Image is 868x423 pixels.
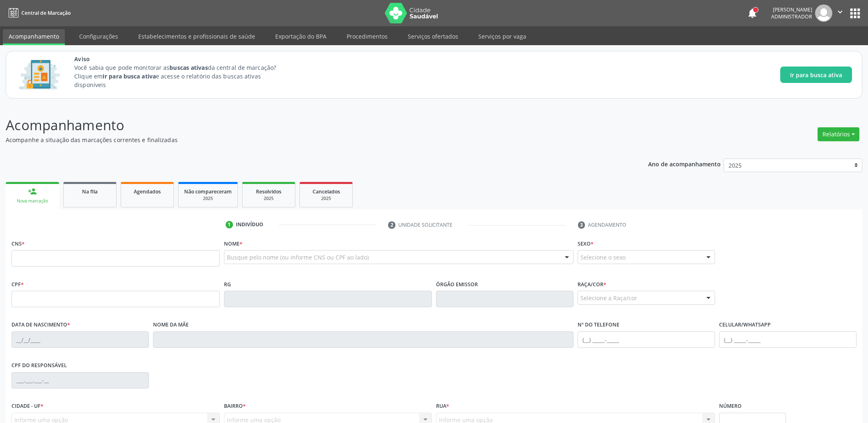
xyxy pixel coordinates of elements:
label: Nº do Telefone [578,319,619,331]
input: (__) _____-_____ [719,331,857,348]
a: Serviços por vaga [473,29,532,44]
span: Busque pelo nome (ou informe CNS ou CPF ao lado) [227,253,369,262]
label: Sexo [578,237,594,250]
label: Data de nascimento [11,319,70,331]
label: Órgão emissor [436,278,478,291]
label: Raça/cor [578,278,606,291]
a: Procedimentos [341,29,393,44]
strong: buscas ativas [169,64,208,71]
a: Exportação do BPA [270,29,332,44]
span: Selecione o sexo [580,253,626,262]
label: CPF do responsável [11,359,67,372]
div: 2025 [306,195,347,202]
button: Relatórios [818,127,859,141]
strong: Ir para busca ativa [103,72,156,80]
a: Central de Marcação [6,6,71,20]
a: Estabelecimentos e profissionais de saúde [132,29,261,44]
div: 1 [226,221,233,228]
span: Central de Marcação [21,9,71,16]
span: Na fila [82,188,98,195]
label: Rua [436,400,449,413]
button: apps [848,6,862,21]
input: __/__/____ [11,331,149,348]
p: Ano de acompanhamento [648,159,721,169]
div: 2025 [248,195,289,202]
div: [PERSON_NAME] [771,6,812,13]
a: Acompanhamento [3,29,65,45]
label: RG [224,278,231,291]
p: Acompanhamento [6,115,605,136]
img: img [815,5,832,22]
span: Ir para busca ativa [790,71,842,79]
label: CNS [11,237,25,250]
button:  [832,5,848,22]
span: Aviso [74,55,291,63]
label: Celular/WhatsApp [719,319,771,331]
a: Serviços ofertados [402,29,464,44]
span: Não compareceram [184,188,232,195]
a: Configurações [73,29,124,44]
label: Nome [224,237,242,250]
input: ___.___.___-__ [11,372,149,389]
span: Agendados [134,188,161,195]
span: Selecione a Raça/cor [580,294,637,302]
label: Número [719,400,742,413]
span: Resolvidos [256,188,281,195]
button: notifications [747,7,758,19]
div: person_add [28,187,37,196]
span: Administrador [771,13,812,20]
label: Bairro [224,400,246,413]
i:  [836,7,845,16]
label: CPF [11,278,24,291]
div: Indivíduo [236,221,263,228]
button: Ir para busca ativa [780,67,852,83]
div: Nova marcação [11,198,53,204]
img: Imagem de CalloutCard [16,56,63,93]
p: Você sabia que pode monitorar as da central de marcação? Clique em e acesse o relatório das busca... [74,63,291,89]
p: Acompanhe a situação das marcações correntes e finalizadas [6,136,605,144]
div: 2025 [184,195,232,202]
label: Nome da mãe [153,319,189,331]
input: (__) _____-_____ [578,331,715,348]
span: Cancelados [313,188,340,195]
